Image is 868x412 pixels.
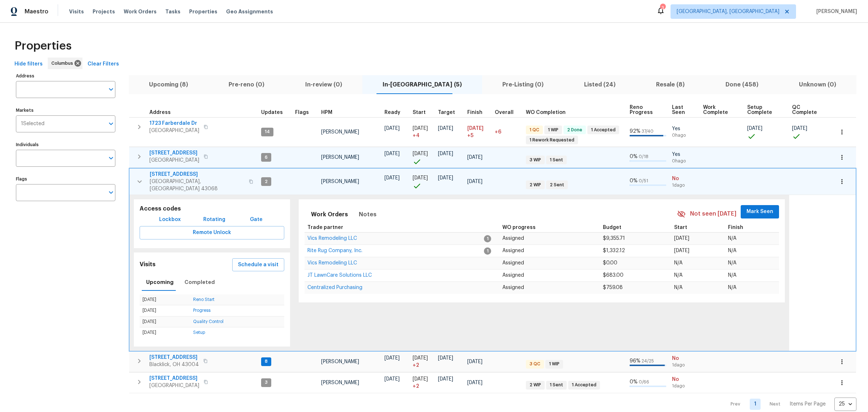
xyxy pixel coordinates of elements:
span: Pre-reno (0) [213,80,280,90]
span: [STREET_ADDRESS] [149,354,199,361]
span: 0 / 18 [639,154,648,159]
span: Resale (8) [640,80,701,90]
span: Remote Unlock [145,228,278,237]
span: Geo Assignments [226,8,273,15]
span: Work Complete [703,105,735,115]
span: [DATE] [438,151,453,156]
button: Lockbox [156,213,184,226]
span: 1 WIP [546,361,562,367]
span: +6 [495,129,501,135]
span: [DATE] [384,151,400,156]
td: Project started 2 days late [410,372,435,393]
span: [GEOGRAPHIC_DATA], [GEOGRAPHIC_DATA] [677,8,779,15]
div: Projected renovation finish date [467,110,489,115]
span: N/A [728,273,736,278]
label: Markets [16,108,115,112]
span: 37 / 40 [642,129,654,133]
button: Clear Filters [85,58,122,71]
span: [DATE] [413,151,428,156]
span: Visits [69,8,84,15]
span: Pre-Listing (0) [486,80,559,90]
span: [PERSON_NAME] [321,380,359,385]
span: Setup Complete [747,105,780,115]
span: [PERSON_NAME] [321,359,359,364]
span: No [672,175,697,182]
label: Address [16,74,115,78]
span: Yes [672,151,697,158]
td: [DATE] [140,316,190,327]
span: Tasks [165,9,180,14]
span: HPM [321,110,332,115]
span: Done (458) [710,80,774,90]
a: Progress [193,308,210,313]
span: 1 Sent [547,157,566,163]
td: Project started on time [410,147,435,168]
span: [DATE] [467,359,482,364]
span: Upcoming (8) [133,80,204,90]
span: [STREET_ADDRESS] [150,171,244,178]
span: 1723 Farberdale Dr [149,120,199,127]
button: Open [106,84,116,94]
span: Work Orders [311,209,348,220]
span: Address [149,110,171,115]
span: 8 [262,358,271,365]
a: Vics Remodeling LLC [307,236,357,241]
span: Yes [672,125,697,132]
a: Centralized Purchasing [307,285,362,290]
button: Remote Unlock [140,226,284,239]
span: $759.08 [603,285,623,290]
span: [GEOGRAPHIC_DATA], [GEOGRAPHIC_DATA] 43068 [150,178,244,192]
td: Project started on time [410,168,435,195]
span: [DATE] [384,356,400,361]
span: Finish [467,110,482,115]
span: 1 QC [527,127,542,133]
div: Actual renovation start date [413,110,432,115]
span: N/A [674,273,682,278]
span: 3 QC [527,361,543,367]
span: [DATE] [384,175,400,180]
span: +5 [467,132,473,139]
p: Assigned [502,272,597,279]
span: 1 Accepted [569,382,599,388]
span: N/A [674,285,682,290]
span: [DATE] [792,126,807,131]
span: $9,355.71 [603,236,625,241]
td: Project started 2 days late [410,351,435,372]
span: 2 WIP [527,182,544,188]
span: N/A [674,260,682,266]
button: Open [106,187,116,197]
span: Work Orders [124,8,157,15]
span: [DATE] [413,175,428,180]
span: 1 Accepted [588,127,618,133]
span: [DATE] [438,175,453,180]
h5: Visits [140,261,156,268]
span: 6 [262,154,271,161]
span: + 2 [413,383,419,390]
span: [DATE] [467,179,482,184]
span: Trade partner [307,225,343,230]
span: In-[GEOGRAPHIC_DATA] (5) [367,80,478,90]
span: Last Seen [672,105,691,115]
span: Overall [495,110,514,115]
span: $1,332.12 [603,248,625,253]
span: 0 % [630,154,638,159]
span: Clear Filters [88,60,119,69]
span: 1d ago [672,383,697,389]
span: [DATE] [747,126,762,131]
span: [DATE] [413,377,428,382]
label: Individuals [16,143,115,147]
button: Gate [244,213,268,226]
a: Vics Remodeling LLC [307,261,357,265]
span: [DATE] [438,377,453,382]
span: [GEOGRAPHIC_DATA] [149,382,199,389]
span: 1 [484,235,491,242]
a: Rite Rug Company, Inc. [307,249,362,253]
span: Maestro [25,8,48,15]
button: Mark Seen [741,205,779,218]
span: 1 WIP [545,127,561,133]
span: 2 [262,179,271,185]
span: + 4 [413,132,420,139]
span: 3 WIP [527,157,544,163]
button: Hide filters [12,58,46,71]
span: + 2 [413,362,419,369]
